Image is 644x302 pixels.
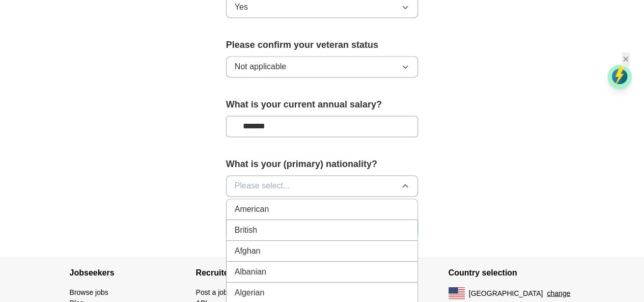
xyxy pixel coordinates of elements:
button: Please select... [226,175,418,197]
button: Not applicable [226,56,418,77]
span: Algerian [235,287,265,299]
span: Not applicable [235,61,286,73]
label: Please confirm your veteran status [226,38,418,52]
span: Afghan [235,245,261,257]
h4: Country selection [449,258,575,287]
a: Post a job [196,288,228,296]
a: Browse jobs [70,288,108,296]
span: Please select... [235,180,290,192]
span: [GEOGRAPHIC_DATA] [469,288,543,298]
button: change [547,288,570,298]
span: British [235,224,257,236]
span: Yes [235,1,248,13]
span: Albanian [235,266,266,278]
span: American [235,203,269,215]
label: What is your (primary) nationality? [226,157,418,171]
label: What is your current annual salary? [226,98,418,112]
img: US flag [449,287,465,299]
